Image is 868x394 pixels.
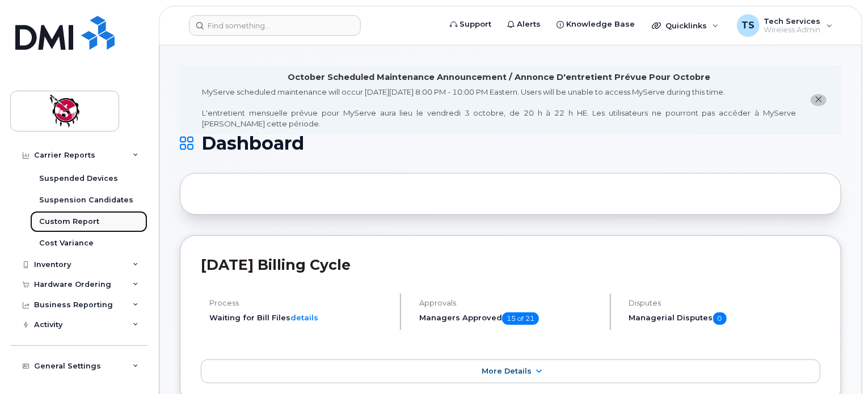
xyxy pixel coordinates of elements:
[202,87,796,129] div: MyServe scheduled maintenance will occur [DATE][DATE] 8:00 PM - 10:00 PM Eastern. Users will be u...
[209,299,390,307] h4: Process
[419,312,600,325] h5: Managers Approved
[482,367,532,375] span: More Details
[209,312,390,323] li: Waiting for Bill Files
[288,71,710,83] div: October Scheduled Maintenance Announcement / Annonce D'entretient Prévue Pour Octobre
[502,312,539,325] span: 15 of 21
[811,94,827,106] button: close notification
[290,313,318,322] a: details
[713,312,727,325] span: 0
[201,135,304,152] span: Dashboard
[819,345,859,385] iframe: Messenger Launcher
[201,256,820,273] h2: [DATE] Billing Cycle
[419,299,600,307] h4: Approvals
[629,299,820,307] h4: Disputes
[629,312,820,325] h5: Managerial Disputes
